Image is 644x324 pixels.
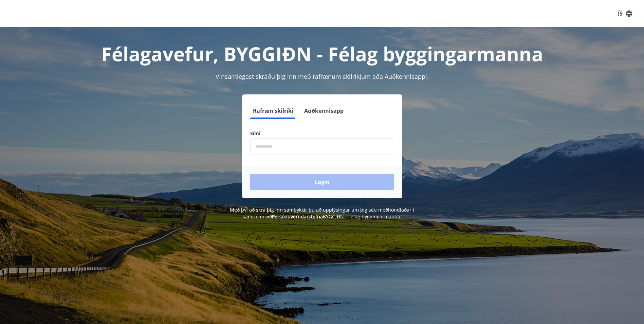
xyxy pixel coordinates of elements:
span: Vinsamlegast skráðu þig inn með rafrænum skilríkjum eða Auðkennisappi. [216,72,429,80]
label: Sími [250,130,394,137]
button: Rafræn skilríki [250,103,296,119]
h1: Félagavefur, BYGGIÐN - Félag byggingarmanna [86,41,558,67]
button: Auðkennisapp [301,103,346,119]
span: Með því að skrá þig inn samþykkir þú að upplýsingar um þig séu meðhöndlaðar í samræmi við BYGGIÐN... [230,206,414,220]
a: Persónuverndarstefna [272,213,323,220]
button: ÍS [614,7,636,20]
